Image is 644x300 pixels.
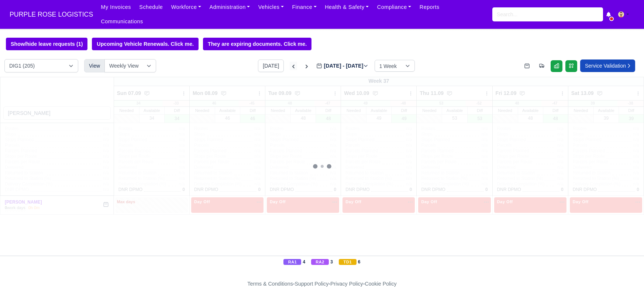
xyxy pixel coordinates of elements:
[247,281,293,287] a: Terms & Conditions
[316,62,368,70] label: [DATE] - [DATE]
[580,59,635,72] a: Service Validation
[283,259,301,265] span: RA1
[6,38,87,50] button: Show/hide leave requests (1)
[303,259,305,265] strong: 4
[339,259,357,265] span: TD1
[6,7,97,22] span: PURPLE ROSE LOGISTICS
[203,38,311,50] a: They are expiring documents. Click me.
[295,281,329,287] a: Support Policy
[84,59,105,72] div: View
[492,7,603,21] input: Search...
[6,7,97,22] a: PURPLE ROSE LOGISTICS
[97,14,147,29] a: Communications
[92,38,199,50] a: Upcoming Vehicle Renewals. Click me.
[358,259,361,265] strong: 6
[258,59,284,72] button: [DATE]
[365,281,396,287] a: Cookie Policy
[607,265,644,300] iframe: Chat Widget
[330,259,333,265] strong: 3
[311,259,329,265] span: RA2
[112,280,533,288] div: - - -
[330,281,363,287] a: Privacy Policy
